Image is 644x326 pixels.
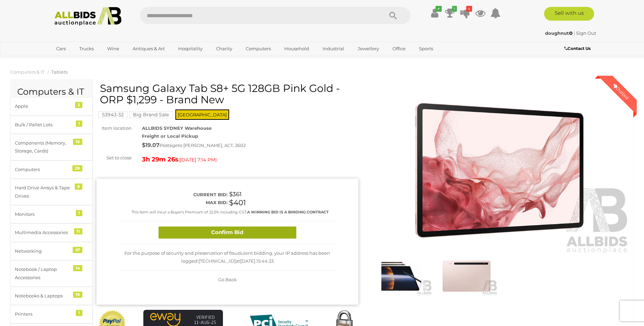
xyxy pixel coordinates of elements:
div: Outbid [605,76,637,107]
a: doughnut [545,30,574,36]
i: ✔ [436,6,442,12]
div: Computers [15,166,72,173]
a: Sell with us [544,7,594,21]
a: Computers & IT [10,69,44,75]
div: Current bid: [118,191,227,199]
a: Jewellery [353,43,384,54]
a: 1 [445,7,455,19]
a: Household [280,43,314,54]
a: Apple 3 [10,97,93,115]
span: $401 [229,198,246,207]
a: Big Brand Sale [129,112,173,117]
a: Wine [103,43,124,54]
a: Office [388,43,410,54]
div: Monitors [15,210,72,218]
a: Sign Out [576,30,596,36]
div: 19 [73,139,82,145]
img: Samsung Galaxy Tab S8+ 5G 128GB Pink Gold - ORP $1,299 - Brand New [370,256,432,296]
div: Postage [142,140,358,150]
strong: Freight or Local Pickup [142,133,198,139]
span: Go Back [218,277,237,282]
div: Max bid: [118,199,227,207]
span: [GEOGRAPHIC_DATA] [175,109,229,120]
a: 53943-32 [98,112,127,117]
div: 29 [72,165,82,171]
div: For the purpose of security and preservation of fraudulent bidding, your IP address has been logg... [118,244,337,271]
div: Multimedia Accessories [15,229,72,236]
strong: 3h 29m 26s [142,156,178,163]
a: 4 [460,7,470,19]
a: Monitors 1 [10,205,93,223]
a: Industrial [318,43,349,54]
a: Bulk / Pallet Lots 1 [10,116,93,134]
span: | [574,30,575,36]
span: to [PERSON_NAME], ACT, 2602 [178,143,246,148]
div: 19 [73,292,82,298]
a: [GEOGRAPHIC_DATA] [52,54,110,66]
b: Contact Us [564,46,591,51]
div: Set to close [91,154,137,162]
img: Samsung Galaxy Tab S8+ 5G 128GB Pink Gold - ORP $1,299 - Brand New [436,256,498,296]
div: 1 [76,310,82,316]
a: ✔ [430,7,440,19]
a: Printers 1 [10,305,93,323]
strong: $19.07 [142,142,160,148]
i: 4 [466,6,472,12]
span: $361 [229,191,242,198]
div: 14 [73,265,82,271]
a: Notebooks & Laptops 19 [10,287,93,305]
div: Printers [15,310,72,318]
div: 1 [76,120,82,127]
div: Notebook / Laptop Accessories [15,265,72,282]
img: Allbids.com.au [51,7,125,26]
div: Apple [15,102,72,110]
span: [TECHNICAL_ID] [198,258,236,264]
span: ( ) [178,157,217,162]
strong: ALLBIDS SYDNEY Warehouse [142,125,212,131]
a: Computers [241,43,275,54]
i: 1 [452,6,457,12]
small: This Item will incur a Buyer's Premium of 22.5% including GST. [131,210,329,214]
button: Confirm Bid [159,227,296,239]
a: Computers 29 [10,160,93,179]
strong: doughnut [545,30,573,36]
div: 1 [76,210,82,216]
div: Components (Memory, Storage, Cards) [15,139,72,155]
a: Notebook / Laptop Accessories 14 [10,260,93,287]
h1: Samsung Galaxy Tab S8+ 5G 128GB Pink Gold - ORP $1,299 - Brand New [100,83,357,105]
div: 3 [75,102,82,108]
a: Cars [52,43,70,54]
div: Networking [15,247,72,255]
span: [DATE] 15:44:33 [240,258,274,264]
a: Components (Memory, Storage, Cards) 19 [10,134,93,160]
button: Search [376,7,410,24]
div: Notebooks & Laptops [15,292,72,300]
a: Networking 47 [10,242,93,260]
a: Contact Us [564,45,592,52]
a: Hospitality [174,43,207,54]
a: Sports [415,43,438,54]
mark: 53943-32 [98,111,127,118]
div: 11 [74,228,82,234]
img: Samsung Galaxy Tab S8+ 5G 128GB Pink Gold - ORP $1,299 - Brand New [369,86,631,255]
a: Trucks [75,43,98,54]
div: Bulk / Pallet Lots [15,121,72,129]
mark: Big Brand Sale [129,111,173,118]
span: [DATE] 7:14 PM [180,157,215,163]
div: Hard Drive Arrays & Tape Drives [15,184,72,200]
h2: Computers & IT [17,87,86,97]
a: Hard Drive Arrays & Tape Drives 9 [10,179,93,205]
a: Tablets [51,69,68,75]
div: 9 [75,183,82,190]
b: A WINNING BID IS A BINDING CONTRACT [247,210,329,214]
a: Charity [212,43,237,54]
a: Multimedia Accessories 11 [10,223,93,242]
div: Item location [91,124,137,132]
a: Antiques & Art [128,43,169,54]
div: 47 [73,247,82,253]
